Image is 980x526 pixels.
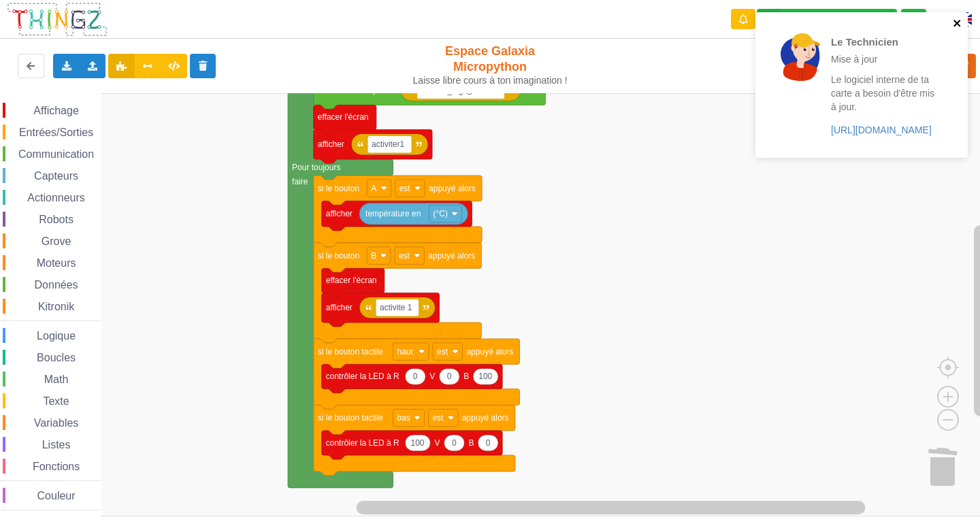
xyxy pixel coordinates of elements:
[318,347,383,357] text: si le bouton tactile
[466,347,513,357] text: appuyé alors
[326,209,353,218] text: afficher
[31,461,82,472] span: Fonctions
[17,127,95,138] span: Entrées/Sorties
[292,163,340,172] text: Pour toujours
[318,112,369,122] text: effacer l'écran
[326,276,377,285] text: effacer l'écran
[36,301,76,312] span: Kitronik
[413,372,418,381] text: 0
[42,374,71,385] span: Math
[318,413,383,423] text: si le bouton tactile
[462,413,509,423] text: appuyé alors
[452,438,457,448] text: 0
[37,214,76,225] span: Robots
[35,330,78,342] span: Logique
[25,192,87,203] span: Actionneurs
[397,413,410,423] text: bas
[437,347,448,357] text: est
[35,352,78,363] span: Boucles
[6,1,108,37] img: thingz_logo.png
[486,438,491,448] text: 0
[326,372,399,381] text: contrôler la LED à R
[432,413,444,423] text: est
[380,303,412,312] text: activite 1
[365,209,421,218] text: température en
[429,184,476,193] text: appuyé alors
[318,251,359,261] text: si le bouton
[371,251,376,261] text: B
[831,73,937,114] p: Le logiciel interne de ta carte a besoin d'être mis à jour.
[318,86,395,95] text: avec le mot de passe
[463,372,469,381] text: B
[318,184,359,193] text: si le bouton
[421,86,499,95] text: Techno_legr@ndsom
[953,18,962,31] button: close
[33,279,80,291] span: Données
[399,184,411,193] text: est
[407,44,574,86] div: Espace Galaxia Micropython
[35,490,78,502] span: Couleur
[407,75,574,86] div: Laisse libre cours à ton imagination !
[757,9,897,30] div: Ta base fonctionne bien !
[32,417,81,429] span: Variables
[831,35,937,49] p: Le Technicien
[40,439,73,450] span: Listes
[39,235,73,247] span: Grove
[434,438,440,448] text: V
[478,372,492,381] text: 100
[428,251,475,261] text: appuyé alors
[326,438,399,448] text: contrôler la LED à R
[372,139,404,149] text: activiter1
[41,395,71,407] span: Texte
[16,148,96,160] span: Communication
[468,438,474,448] text: B
[292,177,308,186] text: faire
[447,372,452,381] text: 0
[399,251,410,261] text: est
[831,125,932,135] a: [URL][DOMAIN_NAME]
[429,372,435,381] text: V
[32,170,80,182] span: Capteurs
[35,257,78,269] span: Moteurs
[831,52,937,66] p: Mise à jour
[371,184,376,193] text: A
[397,347,413,357] text: haut
[411,438,425,448] text: 100
[326,303,353,312] text: afficher
[318,139,344,149] text: afficher
[434,209,448,218] text: (°C)
[31,105,80,116] span: Affichage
